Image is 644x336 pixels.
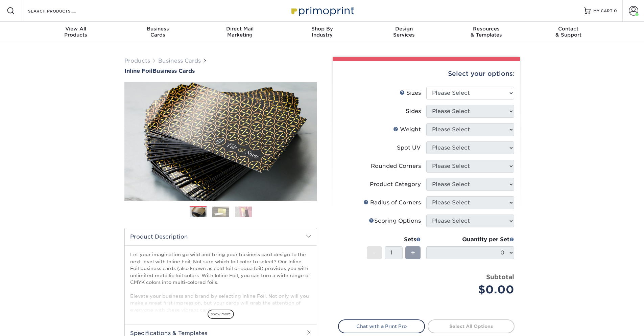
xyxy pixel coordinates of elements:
div: Rounded Corners [371,162,421,170]
a: Direct MailMarketing [199,22,281,43]
span: Direct Mail [199,26,281,32]
a: Products [124,58,150,64]
div: Products [35,26,117,38]
a: View AllProducts [35,22,117,43]
div: Quantity per Set [426,236,514,244]
div: Industry [281,26,363,38]
span: Inline Foil [124,68,152,74]
div: Marketing [199,26,281,38]
div: Product Category [370,180,421,188]
div: & Templates [445,26,527,38]
span: show more [208,310,234,319]
img: Business Cards 03 [235,206,252,217]
span: Contact [527,26,610,32]
a: Inline FoilBusiness Cards [124,68,317,74]
a: Contact& Support [527,22,610,43]
input: SEARCH PRODUCTS..... [27,7,93,15]
div: $0.00 [431,282,514,298]
span: Design [363,26,445,32]
a: Shop ByIndustry [281,22,363,43]
a: BusinessCards [117,22,199,43]
strong: Subtotal [486,273,514,281]
span: Business [117,26,199,32]
img: Business Cards 02 [212,206,229,217]
span: 0 [614,8,617,13]
div: Services [363,26,445,38]
div: Radius of Corners [363,199,421,207]
span: Resources [445,26,527,32]
div: Cards [117,26,199,38]
div: Sets [367,236,421,244]
div: Weight [393,126,421,134]
h2: Product Description [125,228,317,245]
a: Select All Options [428,319,515,333]
div: Scoring Options [369,217,421,225]
h1: Business Cards [124,68,317,74]
a: Business Cards [158,58,201,64]
span: Shop By [281,26,363,32]
a: Chat with a Print Pro [338,319,425,333]
img: Primoprint [288,3,356,18]
img: Inline Foil 01 [124,45,317,238]
div: & Support [527,26,610,38]
div: Spot UV [397,144,421,152]
a: DesignServices [363,22,445,43]
div: Sides [406,107,421,115]
span: - [373,248,376,258]
span: View All [35,26,117,32]
span: MY CART [593,8,613,14]
div: Select your options: [338,61,515,87]
div: Sizes [400,89,421,97]
a: Resources& Templates [445,22,527,43]
span: + [411,248,415,258]
img: Business Cards 01 [190,204,207,221]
